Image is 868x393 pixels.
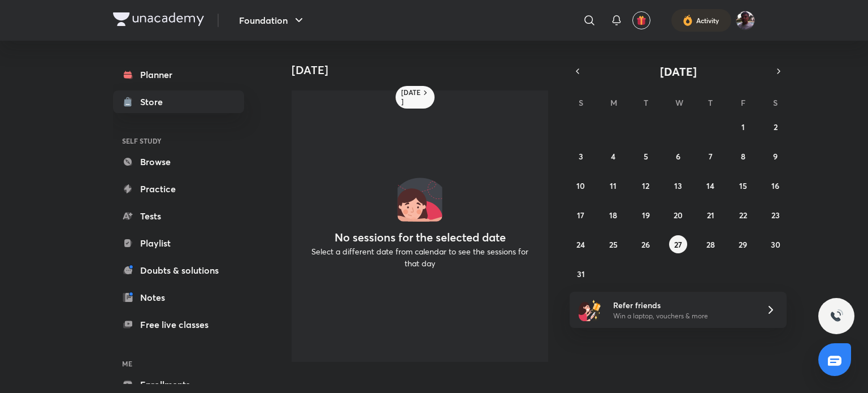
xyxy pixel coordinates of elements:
button: August 29, 2025 [734,235,752,253]
h4: No sessions for the selected date [335,231,506,244]
a: Store [113,90,244,113]
button: August 23, 2025 [766,206,784,224]
h6: Refer friends [613,299,752,311]
abbr: August 3, 2025 [579,151,583,162]
abbr: August 5, 2025 [644,151,648,162]
h6: SELF STUDY [113,131,244,150]
abbr: Friday [741,97,745,108]
button: August 1, 2025 [734,118,752,136]
abbr: August 17, 2025 [577,210,584,221]
img: activity [683,14,693,27]
span: [DATE] [660,64,697,79]
abbr: August 23, 2025 [771,210,780,221]
img: Tannishtha Dahiya [736,11,755,30]
abbr: August 25, 2025 [609,239,618,250]
img: avatar [636,15,646,25]
button: August 22, 2025 [734,206,752,224]
button: August 25, 2025 [604,235,622,253]
button: avatar [632,11,650,29]
button: August 5, 2025 [637,147,655,165]
a: Tests [113,205,244,227]
button: August 16, 2025 [766,176,784,195]
abbr: August 10, 2025 [576,180,585,191]
abbr: August 7, 2025 [709,151,713,162]
p: Select a different date from calendar to see the sessions for that day [305,245,535,269]
button: August 17, 2025 [572,206,590,224]
button: August 14, 2025 [701,176,719,195]
abbr: August 8, 2025 [741,151,745,162]
abbr: August 22, 2025 [739,210,747,221]
abbr: Tuesday [644,97,648,108]
abbr: Monday [610,97,617,108]
abbr: Thursday [708,97,713,108]
a: Free live classes [113,313,244,336]
abbr: August 9, 2025 [773,151,778,162]
abbr: August 2, 2025 [774,122,778,132]
h4: [DATE] [292,63,557,77]
button: August 9, 2025 [766,147,784,165]
button: August 26, 2025 [637,235,655,253]
a: Practice [113,178,244,200]
abbr: August 14, 2025 [706,180,714,191]
button: August 8, 2025 [734,147,752,165]
button: August 3, 2025 [572,147,590,165]
a: Company Logo [113,12,204,29]
p: Win a laptop, vouchers & more [613,311,752,321]
button: August 31, 2025 [572,265,590,283]
a: Notes [113,286,244,309]
h6: ME [113,354,244,373]
abbr: August 15, 2025 [739,180,747,191]
abbr: Wednesday [675,97,683,108]
img: Company Logo [113,12,204,26]
abbr: August 11, 2025 [610,180,617,191]
abbr: August 31, 2025 [577,269,585,279]
abbr: Sunday [579,97,583,108]
abbr: August 6, 2025 [676,151,680,162]
button: August 10, 2025 [572,176,590,195]
button: August 18, 2025 [604,206,622,224]
button: August 20, 2025 [669,206,687,224]
button: August 24, 2025 [572,235,590,253]
img: ttu [830,309,843,323]
abbr: August 13, 2025 [674,180,682,191]
abbr: August 16, 2025 [771,180,779,191]
button: August 28, 2025 [701,235,719,253]
a: Browse [113,150,244,173]
button: August 19, 2025 [637,206,655,224]
a: Planner [113,63,244,86]
abbr: August 4, 2025 [611,151,615,162]
h6: [DATE] [401,88,421,106]
abbr: Saturday [773,97,778,108]
button: August 30, 2025 [766,235,784,253]
abbr: August 29, 2025 [739,239,747,250]
button: August 12, 2025 [637,176,655,195]
button: August 7, 2025 [701,147,719,165]
button: August 21, 2025 [701,206,719,224]
a: Doubts & solutions [113,259,244,282]
button: August 11, 2025 [604,176,622,195]
div: Store [140,95,170,109]
abbr: August 20, 2025 [674,210,683,221]
img: referral [579,299,601,321]
abbr: August 12, 2025 [642,180,649,191]
abbr: August 1, 2025 [741,122,745,132]
a: Playlist [113,232,244,254]
abbr: August 21, 2025 [707,210,714,221]
abbr: August 26, 2025 [641,239,650,250]
img: No events [397,176,442,222]
button: Foundation [232,9,313,32]
button: August 15, 2025 [734,176,752,195]
button: August 13, 2025 [669,176,687,195]
abbr: August 24, 2025 [576,239,585,250]
abbr: August 19, 2025 [642,210,650,221]
abbr: August 18, 2025 [609,210,617,221]
button: August 2, 2025 [766,118,784,136]
abbr: August 28, 2025 [706,239,715,250]
button: [DATE] [585,63,771,79]
button: August 4, 2025 [604,147,622,165]
abbr: August 30, 2025 [771,239,780,250]
button: August 27, 2025 [669,235,687,253]
abbr: August 27, 2025 [674,239,682,250]
button: August 6, 2025 [669,147,687,165]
